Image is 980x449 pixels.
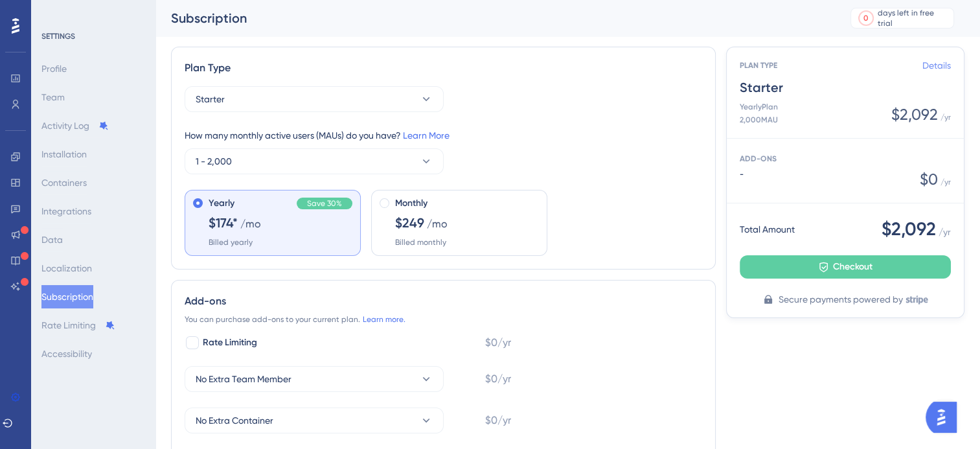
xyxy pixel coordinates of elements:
[740,154,777,163] span: ADD-ONS
[196,154,232,169] span: 1 - 2,000
[41,285,93,308] button: Subscription
[882,216,936,242] span: $2,092
[926,398,964,437] iframe: UserGuiding AI Assistant Launcher
[196,371,291,387] span: No Extra Team Member
[41,228,63,251] button: Data
[485,335,511,351] span: $0/yr
[41,314,115,337] button: Rate Limiting
[863,13,869,23] div: 0
[209,237,253,248] span: Billed yearly
[395,237,446,248] span: Billed monthly
[185,294,702,309] div: Add-ons
[41,200,91,223] button: Integrations
[485,371,511,387] span: $0/yr
[363,314,405,325] a: Learn more.
[203,335,257,351] span: Rate Limiting
[878,8,950,29] div: days left in free trial
[196,91,225,107] span: Starter
[185,314,360,325] span: You can purchase add-ons to your current plan.
[740,78,951,97] span: Starter
[171,9,818,27] div: Subscription
[740,255,951,279] button: Checkout
[427,216,448,232] span: /mo
[41,143,87,166] button: Installation
[395,196,427,211] span: Monthly
[41,171,87,194] button: Containers
[185,60,702,76] div: Plan Type
[939,224,951,240] span: / yr
[740,222,795,237] span: Total Amount
[833,259,872,275] span: Checkout
[41,257,92,280] button: Localization
[307,198,342,209] span: Save 30%
[740,115,778,125] span: 2,000 MAU
[185,148,444,174] button: 1 - 2,000
[41,342,92,365] button: Accessibility
[740,169,920,179] span: -
[940,112,951,122] span: / yr
[395,214,424,232] span: $249
[940,177,951,187] span: / yr
[41,86,65,109] button: Team
[209,196,234,211] span: Yearly
[41,114,109,137] button: Activity Log
[185,366,444,392] button: No Extra Team Member
[185,86,444,112] button: Starter
[740,102,778,112] span: Yearly Plan
[779,292,903,307] span: Secure payments powered by
[920,169,938,190] span: $ 0
[41,57,67,80] button: Profile
[740,60,922,71] span: PLAN TYPE
[240,216,261,232] span: /mo
[196,413,273,428] span: No Extra Container
[209,214,238,232] span: $174*
[185,408,444,433] button: No Extra Container
[185,128,702,143] div: How many monthly active users (MAUs) do you have?
[891,104,938,125] span: $2,092
[41,31,146,41] div: SETTINGS
[922,58,951,73] a: Details
[485,413,511,428] span: $0/yr
[403,130,450,141] a: Learn More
